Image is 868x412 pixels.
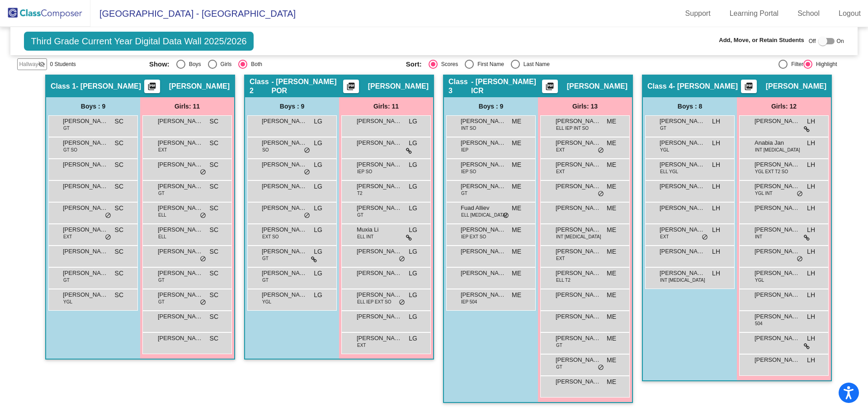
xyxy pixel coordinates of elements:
[556,377,601,386] span: [PERSON_NAME]
[63,247,108,256] span: [PERSON_NAME][DEMOGRAPHIC_DATA]
[158,138,203,147] span: [PERSON_NAME]
[556,125,589,132] span: ELL IEP INT SO
[512,182,521,191] span: ME
[807,204,815,213] span: LH
[556,364,562,370] span: GT
[409,160,417,170] span: LG
[115,204,123,213] span: SC
[712,182,720,191] span: LH
[607,377,616,387] span: ME
[712,160,720,170] span: LH
[712,204,720,213] span: LH
[647,82,673,91] span: Class 4
[660,182,705,191] span: [PERSON_NAME]
[520,60,550,68] div: Last Name
[200,256,206,263] span: do_not_disturb_alt
[766,82,826,91] span: [PERSON_NAME]
[115,269,123,278] span: SC
[210,138,218,148] span: SC
[200,169,206,176] span: do_not_disturb_alt
[556,277,571,284] span: ELL T2
[556,247,601,256] span: [PERSON_NAME]
[314,160,322,170] span: LG
[755,138,800,147] span: Anabia Jan
[399,299,405,306] span: do_not_disturb_alt
[314,138,322,148] span: LG
[200,212,206,219] span: do_not_disturb_alt
[409,290,417,300] span: LG
[314,225,322,235] span: LG
[807,355,815,365] span: LH
[63,138,108,147] span: [PERSON_NAME]
[461,190,467,197] span: GT
[158,225,203,234] span: [PERSON_NAME]
[314,117,322,126] span: LG
[158,277,165,284] span: GT
[304,212,310,219] span: do_not_disturb_alt
[210,269,218,278] span: SC
[461,138,506,147] span: [PERSON_NAME]
[314,269,322,278] span: LG
[357,160,402,169] span: [PERSON_NAME]
[712,225,720,235] span: LH
[158,334,203,343] span: [PERSON_NAME]
[357,168,372,175] span: IEP SO
[357,190,363,197] span: T2
[304,147,310,154] span: do_not_disturb_alt
[357,212,363,218] span: GT
[262,147,269,153] span: SO
[556,182,601,191] span: [PERSON_NAME]
[115,182,123,191] span: SC
[63,233,72,240] span: EXT
[210,117,218,126] span: SC
[210,182,218,191] span: SC
[755,334,800,343] span: [PERSON_NAME]
[262,182,307,191] span: [PERSON_NAME]
[149,60,170,68] span: Show:
[461,298,477,305] span: IEP 504
[474,60,504,68] div: First Name
[262,204,307,213] span: [PERSON_NAME]
[262,255,269,262] span: GT
[158,160,203,169] span: [PERSON_NAME]
[556,147,565,153] span: EXT
[438,60,458,68] div: Scores
[357,269,402,278] span: [PERSON_NAME]
[660,138,705,147] span: [PERSON_NAME]
[24,32,253,51] span: Third Grade Current Year Digital Data Wall 2025/2026
[339,97,433,115] div: Girls: 11
[807,182,815,191] span: LH
[712,117,720,126] span: LH
[105,212,111,219] span: do_not_disturb_alt
[50,60,75,68] span: 0 Students
[262,138,307,147] span: [PERSON_NAME]
[158,212,166,218] span: ELL
[643,97,737,115] div: Boys : 8
[409,204,417,213] span: LG
[461,147,468,153] span: IEP
[556,168,565,175] span: EXT
[512,225,521,235] span: ME
[797,256,803,263] span: do_not_disturb_alt
[812,60,837,68] div: Highlight
[512,138,521,148] span: ME
[755,320,763,327] span: 504
[357,312,402,321] span: [PERSON_NAME]
[304,169,310,176] span: do_not_disturb_alt
[660,147,669,153] span: YGL
[807,117,815,126] span: LH
[406,60,656,69] mat-radio-group: Select an option
[461,117,506,126] span: [PERSON_NAME]
[660,269,705,278] span: [PERSON_NAME]
[755,117,800,126] span: [PERSON_NAME]
[314,290,322,300] span: LG
[807,225,815,235] span: LH
[807,247,815,256] span: LH
[660,204,705,213] span: [PERSON_NAME]
[461,225,506,234] span: [PERSON_NAME]
[660,168,678,175] span: ELL YGL
[63,182,108,191] span: [PERSON_NAME]
[158,147,167,153] span: EXT
[556,255,565,262] span: EXT
[712,138,720,148] span: LH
